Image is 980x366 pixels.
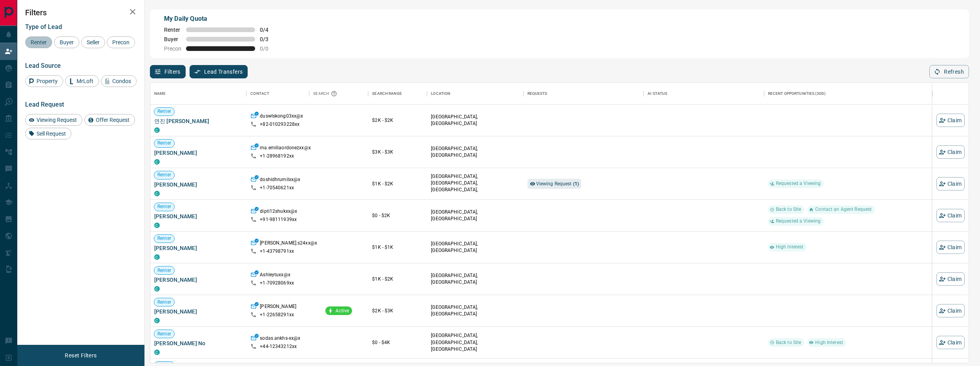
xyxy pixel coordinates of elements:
span: Property [34,78,60,84]
span: Lead Source [25,62,61,69]
span: Requested a Viewing [773,180,824,187]
div: Name [154,83,166,105]
span: Back to Site [773,339,805,346]
div: condos.ca [154,254,160,260]
button: Claim [936,241,965,254]
span: [PERSON_NAME] [154,212,243,220]
div: Requests [524,83,644,105]
p: [PERSON_NAME].s24xx@x [260,240,317,248]
p: $1K - $2K [372,180,423,187]
p: $0 - $4K [372,339,423,346]
p: +1- 43798791xx [260,248,294,255]
p: Ashleytuxx@x [260,272,290,280]
p: [GEOGRAPHIC_DATA], [GEOGRAPHIC_DATA] [431,241,519,254]
span: [PERSON_NAME] [154,276,243,284]
span: 0 / 3 [260,36,277,42]
h2: Filters [25,8,137,17]
strong: ( 1 ) [573,181,579,187]
button: Claim [936,145,965,159]
span: Renter [154,172,174,178]
div: Contact [250,83,269,105]
p: [PERSON_NAME] [260,303,296,312]
div: Sell Request [25,128,71,140]
span: [PERSON_NAME] [154,181,243,188]
div: condos.ca [154,191,160,196]
p: +91- 98111939xx [260,216,297,223]
span: 0 / 4 [260,27,277,33]
button: Refresh [929,65,969,78]
p: [GEOGRAPHIC_DATA], [GEOGRAPHIC_DATA] [431,114,519,127]
span: Viewing Request [536,181,579,187]
p: East End, East York [431,173,519,200]
span: Back to Site [773,206,805,213]
button: Reset Filters [60,349,102,362]
span: MrLoft [74,78,96,84]
div: condos.ca [154,286,160,292]
div: Search [313,83,339,105]
span: Renter [154,140,174,147]
p: duswlskong03xx@x [260,113,303,121]
div: condos.ca [154,127,160,133]
div: Contact [246,83,309,105]
span: [PERSON_NAME] [154,244,243,252]
div: Recent Opportunities (30d) [764,83,933,105]
span: Viewing Request [34,117,80,123]
span: Sell Request [34,130,69,137]
div: Search Range [372,83,402,105]
div: Seller [81,36,105,48]
p: $1K - $1K [372,244,423,251]
p: [GEOGRAPHIC_DATA], [GEOGRAPHIC_DATA] [431,145,519,159]
button: Filters [150,65,186,78]
div: Name [150,83,246,105]
span: Renter [154,235,174,242]
span: Lead Request [25,101,64,108]
p: ma.emiliaordonezxx@x [260,145,311,153]
span: Seller [84,39,102,45]
div: Condos [101,75,137,87]
div: condos.ca [154,159,160,165]
p: [GEOGRAPHIC_DATA], [GEOGRAPHIC_DATA] [431,272,519,286]
div: AI Status [648,83,667,105]
p: [GEOGRAPHIC_DATA], [GEOGRAPHIC_DATA] [431,209,519,222]
span: 0 / 0 [260,45,277,52]
div: Location [431,83,450,105]
div: Location [427,83,523,105]
p: [GEOGRAPHIC_DATA], [GEOGRAPHIC_DATA], [GEOGRAPHIC_DATA] [431,332,519,352]
span: Precon [164,45,181,52]
p: dipti12shukxx@x [260,208,297,216]
span: Renter [28,39,49,45]
div: condos.ca [154,223,160,228]
p: +1- 22658291xx [260,312,294,318]
p: doshidhrumilxx@x [260,176,300,185]
p: [GEOGRAPHIC_DATA], [GEOGRAPHIC_DATA] [431,304,519,317]
span: High Interest [812,339,846,346]
div: Recent Opportunities (30d) [768,83,826,105]
span: Renter [154,108,174,115]
span: [PERSON_NAME] [154,149,243,157]
span: Type of Lead [25,23,62,31]
p: $2K - $3K [372,307,423,314]
span: Offer Request [93,117,132,123]
span: [PERSON_NAME] No [154,339,243,347]
p: My Daily Quota [164,14,277,24]
span: Condos [109,78,134,84]
button: Claim [936,304,965,317]
div: Viewing Request (1) [527,179,582,189]
span: Buyer [164,36,181,42]
button: Claim [936,336,965,349]
p: +1- 70928069xx [260,280,294,286]
span: [PERSON_NAME] [154,308,243,315]
div: Property [25,75,63,87]
p: sodas.ankhs-xx@x [260,335,300,343]
p: $3K - $3K [372,149,423,156]
span: Renter [164,27,181,33]
div: Offer Request [84,114,135,126]
button: Claim [936,209,965,222]
p: $2K - $2K [372,117,423,124]
p: +1- 70540621xx [260,185,294,191]
div: MrLoft [65,75,99,87]
span: Renter [154,203,174,210]
p: +82- 010293228xx [260,121,299,128]
span: Active [332,308,352,314]
span: Contact an Agent Request [812,206,875,213]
